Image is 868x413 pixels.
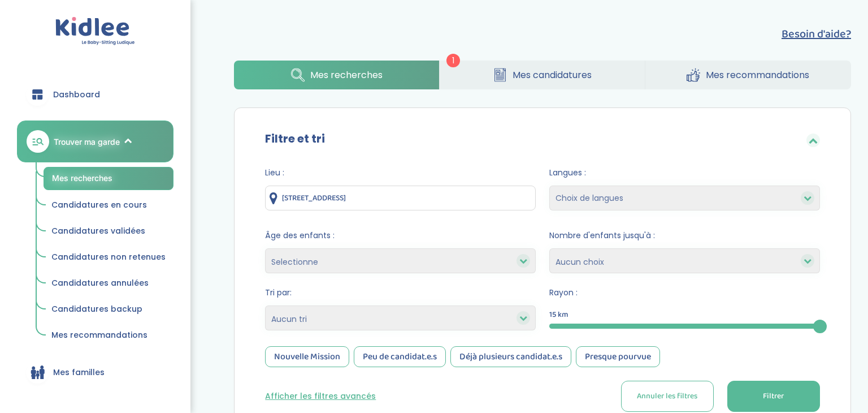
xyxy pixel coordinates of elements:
[52,173,112,183] span: Mes recherches
[44,167,173,190] a: Mes recherches
[446,54,460,67] span: 1
[637,390,697,402] span: Annuler les filtres
[234,61,439,89] a: Mes recherches
[265,230,536,242] span: Âge des enfants :
[51,303,142,315] span: Candidatures backup
[763,390,784,402] span: Filtrer
[265,346,349,367] div: Nouvelle Mission
[53,367,105,378] span: Mes familles
[549,287,820,299] span: Rayon :
[706,68,809,82] span: Mes recommandations
[44,195,173,216] a: Candidatures en cours
[53,89,100,101] span: Dashboard
[17,74,173,115] a: Dashboard
[576,346,660,367] div: Presque pourvue
[17,121,173,162] a: Trouver ma garde
[51,329,147,341] span: Mes recommandations
[265,390,376,402] button: Afficher les filtres avancés
[44,299,173,320] a: Candidatures backup
[354,346,446,367] div: Peu de candidat.e.s
[51,225,145,236] span: Candidatures validées
[44,247,173,268] a: Candidatures non retenues
[17,352,173,393] a: Mes familles
[549,309,568,321] span: 15 km
[51,277,149,289] span: Candidatures annulées
[265,186,536,210] input: Ville ou code postale
[621,381,714,412] button: Annuler les filtres
[51,199,147,210] span: Candidatures en cours
[44,273,173,294] a: Candidatures annulées
[549,230,820,242] span: Nombre d'enfants jusqu'à :
[54,136,120,148] span: Trouver ma garde
[782,25,851,42] button: Besoin d'aide?
[450,346,571,367] div: Déjà plusieurs candidat.e.s
[44,325,173,346] a: Mes recommandations
[645,61,851,89] a: Mes recommandations
[265,167,536,179] span: Lieu :
[727,381,820,412] button: Filtrer
[44,221,173,242] a: Candidatures validées
[513,68,592,82] span: Mes candidatures
[265,130,325,147] label: Filtre et tri
[549,167,820,179] span: Langues :
[265,287,536,299] span: Tri par:
[51,251,166,263] span: Candidatures non retenues
[55,17,135,46] img: logo.svg
[440,61,645,89] a: Mes candidatures
[310,68,383,82] span: Mes recherches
